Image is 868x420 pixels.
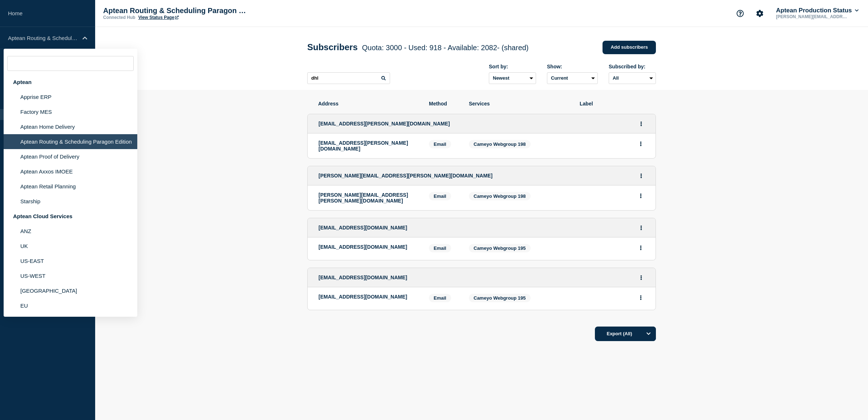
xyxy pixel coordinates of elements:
[318,101,418,107] span: Address
[489,72,536,84] select: Sort by
[4,89,137,104] li: Apprise ERP
[609,72,656,84] select: Subscribed by
[474,245,526,251] span: Cameyo Webgroup 195
[429,192,451,200] span: Email
[595,327,656,341] button: Export (All)
[4,194,137,209] li: Starship
[474,141,526,147] span: Cameyo Webgroup 198
[4,179,137,194] li: Aptean Retail Planning
[636,138,645,149] button: Actions
[319,244,418,250] p: [EMAIL_ADDRESS][DOMAIN_NAME]
[637,222,646,233] button: Actions
[474,193,526,199] span: Cameyo Webgroup 198
[429,294,451,302] span: Email
[4,224,137,239] li: ANZ
[319,140,418,152] p: [EMAIL_ADDRESS][PERSON_NAME][DOMAIN_NAME]
[103,15,135,20] p: Connected Hub
[4,209,137,224] div: Aptean Cloud Services
[307,42,529,52] h1: Subscribers
[4,134,137,149] li: Aptean Routing & Scheduling Paragon Edition
[307,72,390,84] input: Search subscribers
[636,292,645,303] button: Actions
[4,104,137,119] li: Factory MES
[429,244,451,252] span: Email
[8,35,78,41] p: Aptean Routing & Scheduling Paragon Edition
[103,7,248,15] p: Aptean Routing & Scheduling Paragon Edition
[319,275,407,280] span: [EMAIL_ADDRESS][DOMAIN_NAME]
[4,75,137,89] div: Aptean
[429,101,458,107] span: Method
[637,170,646,181] button: Actions
[319,121,450,127] span: [EMAIL_ADDRESS][PERSON_NAME][DOMAIN_NAME]
[429,140,451,148] span: Email
[4,239,137,253] li: UK
[138,15,179,20] a: View Status Page
[637,118,646,129] button: Actions
[319,173,492,179] span: [PERSON_NAME][EMAIL_ADDRESS][PERSON_NAME][DOMAIN_NAME]
[641,327,656,341] button: Options
[4,253,137,268] li: US-EAST
[319,225,407,231] span: [EMAIL_ADDRESS][DOMAIN_NAME]
[319,294,418,300] p: [EMAIL_ADDRESS][DOMAIN_NAME]
[362,44,529,52] span: Quota: 3000 - Used: 918 - Available: 2082 - (shared)
[636,242,645,253] button: Actions
[4,149,137,164] li: Aptean Proof of Delivery
[733,6,748,21] button: Support
[547,72,598,84] select: Deleted
[609,64,656,69] div: Subscribed by:
[4,283,137,298] li: [GEOGRAPHIC_DATA]
[469,101,569,107] span: Services
[636,190,645,201] button: Actions
[4,298,137,313] li: EU
[319,192,418,204] p: [PERSON_NAME][EMAIL_ADDRESS][PERSON_NAME][DOMAIN_NAME]
[775,7,860,14] button: Aptean Production Status
[474,295,526,301] span: Cameyo Webgroup 195
[637,272,646,283] button: Actions
[775,14,850,19] p: [PERSON_NAME][EMAIL_ADDRESS][DOMAIN_NAME]
[603,41,656,54] a: Add subscribers
[4,164,137,179] li: Aptean Axxos IMOEE
[4,268,137,283] li: US-WEST
[4,119,137,134] li: Aptean Home Delivery
[580,101,645,107] span: Label
[752,6,767,21] button: Account settings
[547,64,598,69] div: Show:
[489,64,536,69] div: Sort by:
